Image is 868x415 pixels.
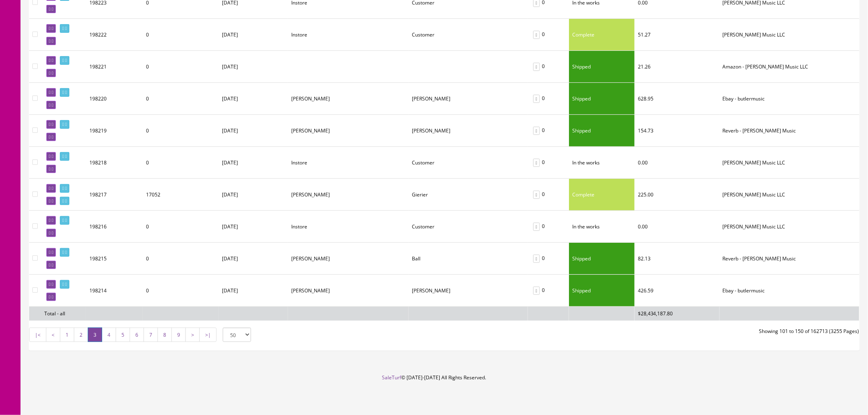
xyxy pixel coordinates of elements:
[720,51,859,83] td: Amazon - Butler Music LLC
[635,19,720,51] td: 51.27
[199,328,217,342] a: >|
[288,147,409,179] td: Instore
[219,19,288,51] td: [DATE]
[219,211,288,243] td: [DATE]
[528,51,569,83] td: 0
[569,115,635,147] td: Shipped
[288,19,409,51] td: Instore
[86,275,143,307] td: 198214
[86,243,143,275] td: 198215
[88,328,102,342] span: 3
[219,115,288,147] td: [DATE]
[528,83,569,115] td: 0
[720,275,859,307] td: Ebay - butlermusic
[86,83,143,115] td: 198220
[219,275,288,307] td: [DATE]
[171,328,186,342] a: 9
[86,51,143,83] td: 198221
[635,275,720,307] td: 426.59
[528,211,569,243] td: 0
[409,83,528,115] td: lugo cuevas
[288,275,409,307] td: David
[130,328,144,342] a: 6
[74,328,88,342] a: 2
[720,115,859,147] td: Reverb - Butler Music
[288,115,409,147] td: William
[219,243,288,275] td: [DATE]
[720,83,859,115] td: Ebay - butlermusic
[409,147,528,179] td: Customer
[720,243,859,275] td: Reverb - Butler Music
[569,147,635,179] td: In the works
[143,83,219,115] td: 0
[143,211,219,243] td: 0
[143,51,219,83] td: 0
[635,307,720,321] td: $28,434,187.80
[720,211,859,243] td: Butler Music LLC
[635,147,720,179] td: 0.00
[143,19,219,51] td: 0
[409,275,528,307] td: Fortino
[102,328,116,342] a: 4
[635,243,720,275] td: 82.13
[528,147,569,179] td: 0
[444,328,866,335] div: Showing 101 to 150 of 162713 (3255 Pages)
[185,328,200,342] a: >
[86,147,143,179] td: 198218
[569,211,635,243] td: In the works
[60,328,74,342] a: 1
[528,275,569,307] td: 0
[41,307,86,321] td: Total - all
[382,374,401,381] a: SaleTurf
[569,83,635,115] td: Shipped
[720,179,859,211] td: Butler Music LLC
[635,115,720,147] td: 154.73
[409,211,528,243] td: Customer
[86,19,143,51] td: 198222
[46,328,60,342] a: <
[409,179,528,211] td: Gierier
[86,179,143,211] td: 198217
[635,51,720,83] td: 21.26
[86,115,143,147] td: 198219
[569,243,635,275] td: Shipped
[409,19,528,51] td: Customer
[143,179,219,211] td: 17052
[86,211,143,243] td: 198216
[288,211,409,243] td: Instore
[219,179,288,211] td: [DATE]
[409,243,528,275] td: Ball
[720,19,859,51] td: Butler Music LLC
[528,243,569,275] td: 0
[635,179,720,211] td: 225.00
[144,328,158,342] a: 7
[288,243,409,275] td: Danielle
[720,147,859,179] td: Butler Music LLC
[569,275,635,307] td: Shipped
[635,83,720,115] td: 628.95
[219,83,288,115] td: [DATE]
[569,19,635,51] td: Complete
[288,83,409,115] td: jose rodrigo
[143,275,219,307] td: 0
[528,19,569,51] td: 0
[409,115,528,147] td: Watson
[288,179,409,211] td: Robin
[158,328,172,342] a: 8
[116,328,130,342] a: 5
[219,147,288,179] td: [DATE]
[143,147,219,179] td: 0
[143,243,219,275] td: 0
[29,328,46,342] a: |<
[528,115,569,147] td: 0
[635,211,720,243] td: 0.00
[569,51,635,83] td: Shipped
[143,115,219,147] td: 0
[528,179,569,211] td: 0
[219,51,288,83] td: [DATE]
[569,179,635,211] td: Complete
